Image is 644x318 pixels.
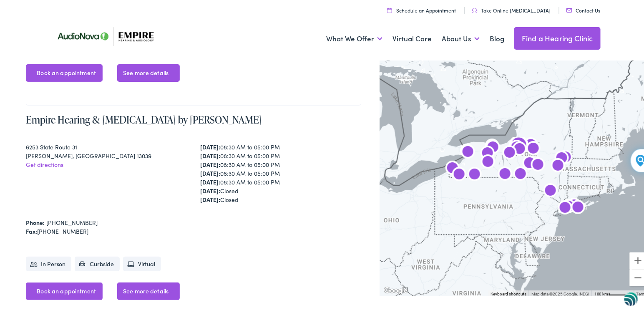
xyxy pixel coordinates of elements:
a: Empire Hearing & [MEDICAL_DATA] by [PERSON_NAME] [26,111,262,125]
div: AudioNova [518,131,544,157]
div: [PERSON_NAME], [GEOGRAPHIC_DATA] 13039 [26,150,187,159]
div: AudioNova [552,194,579,220]
img: utility icon [566,7,572,11]
a: Book an appointment [26,63,103,80]
div: AudioNova [446,160,473,187]
strong: Phone: [26,217,45,225]
div: Empire Hearing &#038; Audiology by AudioNova [492,160,518,187]
a: Find a Hearing Clinic [514,25,601,48]
div: 6253 State Route 31 [26,141,187,150]
strong: Fax: [26,225,37,234]
div: AudioNova [455,138,481,164]
div: AudioNova [552,143,579,170]
div: AudioNova [503,133,530,160]
div: Empire Hearing &#038; Audiology by AudioNova [506,132,532,159]
li: Virtual [123,255,161,270]
div: AudioNova [479,132,506,159]
a: What We Offer [326,22,382,53]
li: Curbside [75,255,120,270]
div: AudioNova [561,191,588,218]
div: Empire Hearing &#038; Audiology by AudioNova [565,193,591,220]
div: AudioNova [480,133,506,160]
strong: [DATE]: [200,141,220,149]
a: Contact Us [566,5,600,12]
div: AudioNova [520,134,547,161]
div: [PHONE_NUMBER] [26,225,361,234]
a: [PHONE_NUMBER] [46,217,98,225]
div: AudioNova [461,160,488,187]
div: AudioNova [507,160,534,187]
div: AudioNova [516,149,543,176]
strong: [DATE]: [200,194,220,202]
div: AudioNova [474,139,501,166]
img: utility icon [387,6,392,11]
div: AudioNova [506,135,533,162]
span: Map data ©2025 Google, INEGI [531,290,589,295]
strong: [DATE]: [200,150,220,158]
a: Take Online [MEDICAL_DATA] [472,5,551,12]
a: Get directions [26,159,63,167]
a: Blog [490,22,504,53]
a: Open this area in Google Maps (opens a new window) [382,284,410,295]
div: AudioNova [475,148,501,174]
span: 100 km [594,290,609,295]
a: About Us [442,22,480,53]
img: utility icon [472,6,478,11]
strong: [DATE]: [200,167,220,176]
img: Google [382,284,410,295]
a: See more details [117,63,180,80]
a: See more details [117,281,180,298]
button: Keyboard shortcuts [491,290,526,295]
button: Map Scale: 100 km per 51 pixels [592,289,634,295]
strong: [DATE]: [200,185,220,193]
div: AudioNova [555,192,582,219]
div: AudioNova [496,139,523,165]
div: AudioNova [525,151,551,177]
a: Book an appointment [26,281,103,298]
div: AudioNova [439,154,466,181]
strong: [DATE]: [200,176,220,184]
a: Schedule an Appointment [387,5,456,12]
div: 08:30 AM to 05:00 PM 08:30 AM to 05:00 PM 08:30 AM to 05:00 PM 08:30 AM to 05:00 PM 08:30 AM to 0... [200,141,361,202]
div: AudioNova [545,151,571,178]
div: AudioNova [454,137,480,164]
li: In Person [26,255,71,270]
a: Virtual Care [392,22,432,53]
img: svg+xml;base64,PHN2ZyB3aWR0aD0iNDgiIGhlaWdodD0iNDgiIHZpZXdCb3g9IjAgMCA0OCA0OCIgZmlsbD0ibm9uZSIgeG... [624,290,638,305]
strong: [DATE]: [200,159,220,167]
div: AudioNova [548,144,575,171]
div: AudioNova [537,177,564,203]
